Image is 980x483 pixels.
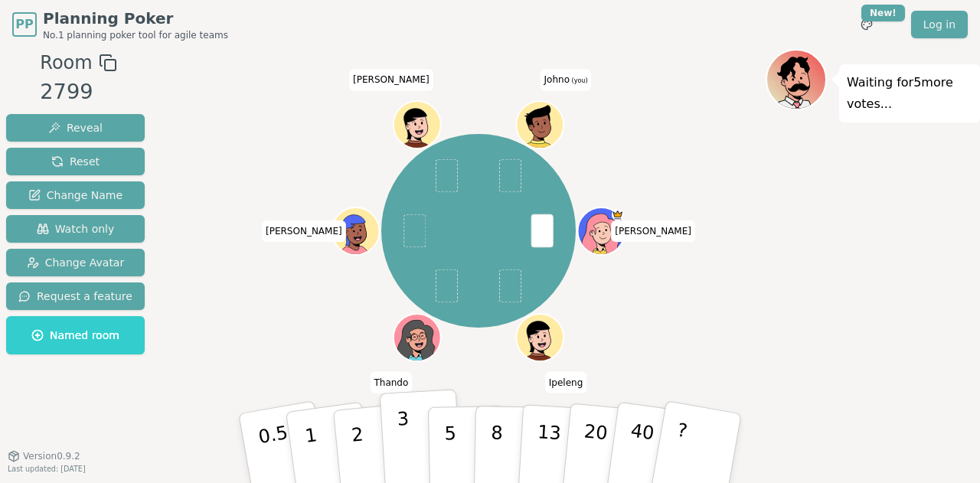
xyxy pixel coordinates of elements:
span: Norval is the host [612,209,623,220]
p: Waiting for 5 more votes... [847,72,972,115]
span: Planning Poker [43,8,228,29]
button: Reveal [6,114,145,142]
span: Room [40,49,92,77]
span: Reset [51,154,100,169]
span: Click to change your name [611,220,695,242]
span: Click to change your name [370,371,412,393]
button: New! [853,11,880,38]
button: Version0.9.2 [8,450,80,462]
span: No.1 planning poker tool for agile teams [43,29,228,41]
a: Log in [911,11,968,38]
button: Request a feature [6,282,145,310]
span: PP [15,15,33,34]
button: Watch only [6,215,145,243]
button: Click to change your avatar [518,103,562,147]
span: Request a feature [18,289,132,304]
span: Named room [31,328,119,343]
button: Reset [6,148,145,175]
div: 2799 [40,77,116,108]
span: (you) [570,77,588,84]
span: Click to change your name [262,220,346,242]
span: Reveal [48,120,103,135]
span: Click to change your name [349,69,433,90]
div: New! [861,5,905,21]
span: Change Avatar [27,255,125,270]
a: PPPlanning PokerNo.1 planning poker tool for agile teams [12,8,228,41]
span: Last updated: [DATE] [8,465,86,473]
span: Click to change your name [545,371,586,393]
span: Change Name [28,188,122,203]
span: Click to change your name [541,69,592,90]
button: Named room [6,316,145,354]
button: Change Avatar [6,249,145,276]
span: Version 0.9.2 [23,450,80,462]
button: Change Name [6,181,145,209]
span: Watch only [37,221,115,237]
